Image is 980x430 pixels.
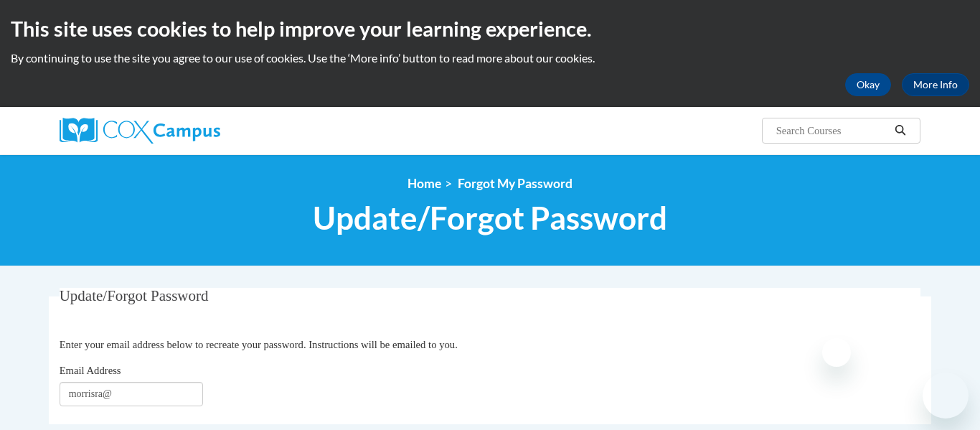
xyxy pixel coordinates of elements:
a: More Info [902,73,969,96]
input: Email [60,382,203,406]
button: Okay [845,73,891,96]
iframe: Button to launch messaging window [923,373,969,419]
span: Update/Forgot Password [313,199,667,237]
span: Enter your email address below to recreate your password. Instructions will be emailed to you. [60,339,458,350]
span: Email Address [60,365,121,376]
iframe: Close message [822,338,851,367]
span: Update/Forgot Password [60,287,209,304]
p: By continuing to use the site you agree to our use of cookies. Use the ‘More info’ button to read... [11,50,969,66]
button: Search [890,122,911,139]
input: Search Courses [775,122,890,139]
img: Cox Campus [60,118,220,144]
a: Home [407,176,441,191]
a: Cox Campus [60,118,332,144]
h2: This site uses cookies to help improve your learning experience. [11,14,969,43]
span: Forgot My Password [458,176,573,191]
